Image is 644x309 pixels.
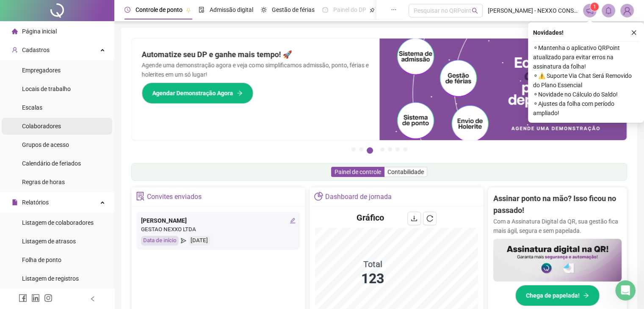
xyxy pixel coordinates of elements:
span: Calendário de feriados [22,160,81,167]
span: Listagem de registros [22,275,79,282]
h4: Gráfico [357,212,384,223]
span: ⚬ Mantenha o aplicativo QRPoint atualizado para evitar erros na assinatura da folha! [533,43,639,71]
h2: Assinar ponto na mão? Isso ficou no passado! [493,193,622,217]
div: [DATE] [188,236,210,246]
span: search [472,8,478,14]
span: Escalas [22,104,42,111]
span: 1 [593,4,596,10]
sup: 1 [590,3,599,11]
span: ellipsis [391,7,397,13]
span: Cadastros [22,47,50,53]
button: Chega de papelada! [515,285,600,306]
span: Colaboradores [22,123,61,130]
img: 83427 [621,4,633,17]
span: Admissão digital [210,6,253,13]
span: edit [290,218,296,223]
button: 6 [395,147,400,152]
span: ⚬ ⚠️ Suporte Via Chat Será Removido do Plano Essencial [533,71,639,90]
span: ⚬ Novidade no Cálculo do Saldo! [533,90,639,99]
span: Regras de horas [22,179,65,185]
img: banner%2F02c71560-61a6-44d4-94b9-c8ab97240462.png [493,239,622,281]
div: [PERSON_NAME] [141,216,296,225]
span: left [90,296,96,302]
span: send [181,236,186,246]
span: Painel do DP [333,6,366,13]
span: Novidades ! [533,28,564,37]
span: Relatórios [22,199,49,206]
button: 3 [367,147,373,154]
span: arrow-right [237,90,243,96]
span: notification [586,7,594,14]
span: clock-circle [124,7,130,13]
span: Listagem de colaboradores [22,219,94,226]
span: Agendar Demonstração Agora [152,88,233,98]
span: instagram [44,294,53,302]
iframe: Intercom live chat [615,280,636,301]
span: close [631,30,637,36]
button: 1 [351,147,356,152]
p: Com a Assinatura Digital da QR, sua gestão fica mais ágil, segura e sem papelada. [493,217,622,235]
span: pie-chart [314,192,323,201]
span: Listagem de atrasos [22,238,76,245]
span: Grupos de acesso [22,141,69,148]
span: Controle de ponto [135,6,182,13]
span: ⚬ Ajustes da folha com período ampliado! [533,99,639,118]
span: Locais de trabalho [22,86,71,92]
span: file-done [199,7,205,13]
span: facebook [19,294,27,302]
span: pushpin [186,8,191,13]
span: Contabilidade [387,168,424,175]
span: home [12,28,18,34]
div: Dashboard de jornada [325,190,392,204]
span: [PERSON_NAME] - NEXXO CONSULTORIA EMPRESARIAL LTDA [488,6,578,15]
img: banner%2Fd57e337e-a0d3-4837-9615-f134fc33a8e6.png [379,39,627,140]
button: 5 [388,147,392,152]
span: pushpin [370,8,375,13]
button: 7 [403,147,407,152]
span: bell [605,7,612,14]
button: Agendar Demonstração Agora [142,83,253,104]
span: Chega de papelada! [526,291,580,300]
p: Agende uma demonstração agora e veja como simplificamos admissão, ponto, férias e holerites em um... [142,61,369,79]
span: Folha de ponto [22,257,61,263]
span: sun [261,7,267,13]
span: linkedin [31,294,40,302]
span: reload [426,215,433,222]
span: file [12,199,18,205]
span: solution [136,192,145,201]
span: download [411,215,417,222]
div: GESTAO NEXXO LTDA [141,225,296,234]
button: 4 [380,147,384,152]
span: user-add [12,47,18,53]
h2: Automatize seu DP e ganhe mais tempo! 🚀 [142,49,369,61]
div: Convites enviados [147,190,202,204]
span: Painel de controle [334,168,381,175]
div: Data de início [141,236,179,246]
span: dashboard [322,7,328,13]
span: Gestão de férias [272,6,315,13]
button: 2 [359,147,363,152]
span: Página inicial [22,28,57,35]
span: Empregadores [22,67,61,74]
span: arrow-right [583,292,589,298]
